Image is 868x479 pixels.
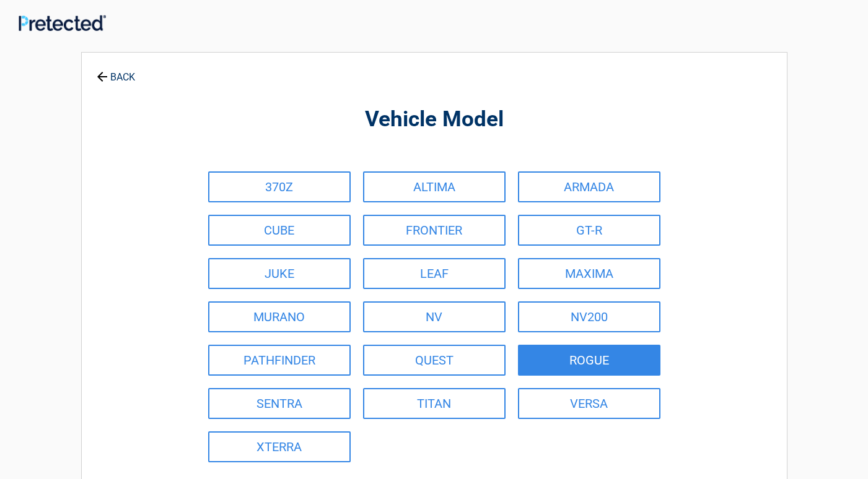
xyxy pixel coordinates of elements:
[208,388,351,419] a: SENTRA
[208,345,351,376] a: PATHFINDER
[363,258,506,289] a: LEAF
[518,258,660,289] a: MAXIMA
[208,431,351,462] a: XTERRA
[94,61,138,82] a: BACK
[363,345,506,376] a: QUEST
[363,171,506,202] a: ALTIMA
[208,171,351,202] a: 370Z
[518,171,660,202] a: ARMADA
[518,215,660,246] a: GT-R
[363,388,506,419] a: TITAN
[208,258,351,289] a: JUKE
[19,15,106,31] img: Main Logo
[363,301,506,332] a: NV
[518,345,660,376] a: ROGUE
[518,388,660,419] a: VERSA
[150,105,719,134] h2: Vehicle Model
[208,301,351,332] a: MURANO
[208,215,351,246] a: CUBE
[518,301,660,332] a: NV200
[363,215,506,246] a: FRONTIER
